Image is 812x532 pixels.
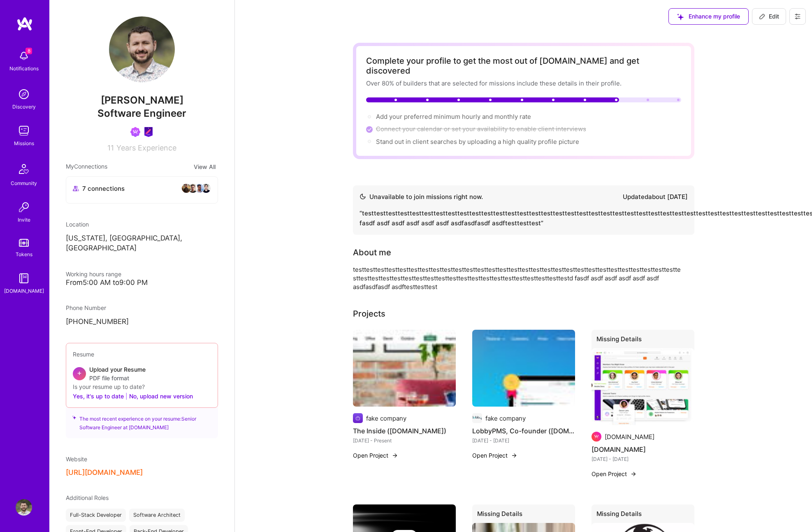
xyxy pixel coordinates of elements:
[12,102,36,111] div: Discovery
[201,183,211,193] img: avatar
[89,374,146,382] span: PDF file format
[353,265,682,291] div: testtesttesttesttesttesttesttesttesttesttesttesttesttesttesttesttesttesttesttesttesttesttesttestt...
[677,14,684,20] i: icon SuggestedTeams
[16,270,32,287] img: guide book
[353,330,456,407] img: The Inside (theinside.com)
[360,192,483,202] div: Unavailable to join missions right now.
[592,432,601,442] img: Company logo
[592,504,694,526] div: Missing Details
[89,365,146,382] div: Upload your Resume
[19,239,29,247] img: tokens
[16,86,32,102] img: discovery
[4,287,44,295] div: [DOMAIN_NAME]
[366,79,681,88] div: Over 80% of builders that are selected for missions include these details in their profile.
[181,183,191,193] img: avatar
[16,499,32,516] img: User Avatar
[97,107,186,119] span: Software Engineer
[73,185,79,192] i: icon Collaborator
[66,509,126,522] div: Full-Stack Developer
[109,16,175,82] img: User Avatar
[66,162,107,171] span: My Connections
[376,137,579,146] div: Stand out in client searches by uploading a high quality profile picture
[366,414,406,423] div: fake company
[195,183,204,193] img: avatar
[605,433,654,441] div: [DOMAIN_NAME]
[66,468,143,477] button: [URL][DOMAIN_NAME]
[129,391,193,401] button: No, upload new version
[66,220,218,229] div: Location
[472,330,575,407] img: LobbyPMS, Co-founder (lobbypms.com)
[752,8,786,25] button: Edit
[66,494,109,501] span: Additional Roles
[353,451,398,460] button: Open Project
[353,246,391,259] div: About me
[66,176,218,204] button: 7 connectionsavataravataravataravatar
[16,16,33,31] img: logo
[472,504,575,526] div: Missing Details
[16,123,32,139] img: teamwork
[11,179,37,187] div: Community
[26,48,32,54] span: 8
[472,451,517,460] button: Open Project
[73,351,94,358] span: Resume
[66,234,218,253] p: [US_STATE], [GEOGRAPHIC_DATA], [GEOGRAPHIC_DATA]
[14,159,34,179] img: Community
[668,8,749,25] button: Enhance my profile
[66,317,218,327] p: [PHONE_NUMBER]
[360,193,366,200] img: Availability
[66,456,87,463] span: Website
[677,12,740,21] span: Enhance my profile
[130,127,140,137] img: Been on Mission
[16,48,32,64] img: bell
[107,143,114,152] span: 11
[66,403,218,438] div: The most recent experience on your resume: Senior Software Engineer at [DOMAIN_NAME]
[144,127,153,137] img: Product Design Guild
[14,499,34,516] a: User Avatar
[353,308,385,320] div: Projects
[116,143,176,152] span: Years Experience
[623,192,688,202] div: Updated about [DATE]
[188,183,198,193] img: avatar
[191,162,218,171] button: View All
[16,199,32,215] img: Invite
[82,184,125,193] span: 7 connections
[16,250,32,259] div: Tokens
[77,368,82,377] span: +
[353,426,456,436] h4: The Inside ([DOMAIN_NAME])
[630,471,637,477] img: arrow-right
[472,436,575,445] div: [DATE] - [DATE]
[592,444,694,455] h4: [DOMAIN_NAME]
[129,509,185,522] div: Software Architect
[592,470,637,478] button: Open Project
[353,413,363,423] img: Company logo
[485,414,526,423] div: fake company
[592,330,694,352] div: Missing Details
[18,215,30,224] div: Invite
[73,391,124,401] button: Yes, it's up to date
[592,348,694,426] img: A.Team
[73,365,211,382] div: +Upload your ResumePDF file format
[73,382,211,391] div: Is your resume up to date?
[376,113,531,120] span: Add your preferred minimum hourly and monthly rate
[66,278,218,287] div: From 5:00 AM to 9:00 PM
[392,452,398,459] img: arrow-right
[366,56,681,76] div: Complete your profile to get the most out of [DOMAIN_NAME] and get discovered
[759,12,779,21] span: Edit
[472,426,575,436] h4: LobbyPMS, Co-founder ([DOMAIN_NAME])
[9,64,39,73] div: Notifications
[592,455,694,463] div: [DATE] - [DATE]
[14,139,34,148] div: Missions
[472,413,482,423] img: Company logo
[353,436,456,445] div: [DATE] - Present
[72,414,76,420] i: icon SuggestedTeams
[66,94,218,106] span: [PERSON_NAME]
[125,392,128,400] span: |
[511,452,517,459] img: arrow-right
[66,304,106,311] span: Phone Number
[360,208,688,228] div: “ testtesttesttesttesttesttesttesttesttesttesttesttesttesttesttesttesttesttesttesttesttesttesttes...
[66,271,121,278] span: Working hours range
